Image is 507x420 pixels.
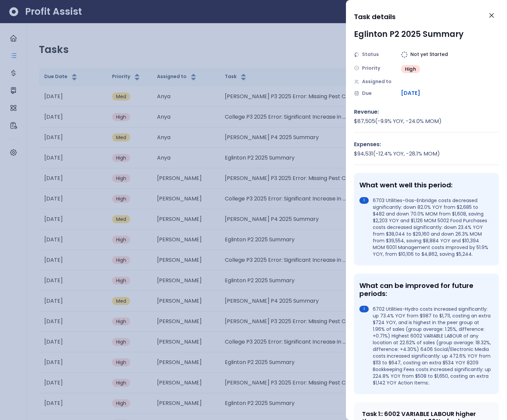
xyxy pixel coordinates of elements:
[354,108,499,116] div: Revenue:
[359,306,491,386] li: 6702 Utilities-Hydro costs increased significantly: up 73.4% YOY from $987 to $1,711, costing an ...
[401,89,420,97] span: [DATE]
[362,51,379,58] span: Status
[354,150,499,158] div: $ 94,531 ( -12.4 % YOY, -28.1 % MOM)
[410,51,448,58] span: Not yet Started
[359,197,491,257] li: 6703 Utilities-Gas-Enbridge costs decreased significantly: down 82.0% YOY from $2,685 to $482 and...
[359,282,491,298] div: What can be improved for future periods:
[354,117,499,125] div: $ 87,505 ( -9.9 % YOY, -24.0 % MOM)
[362,78,392,85] span: Assigned to
[401,51,408,58] img: Not yet Started
[359,181,491,189] div: What went well this period:
[362,90,372,97] span: Due
[405,66,416,72] span: High
[354,28,464,40] div: Eglinton P2 2025 Summary
[354,140,499,148] div: Expenses:
[354,52,359,57] img: Status
[484,8,499,23] button: Close
[354,11,396,23] h1: Task details
[362,65,380,72] span: Priority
